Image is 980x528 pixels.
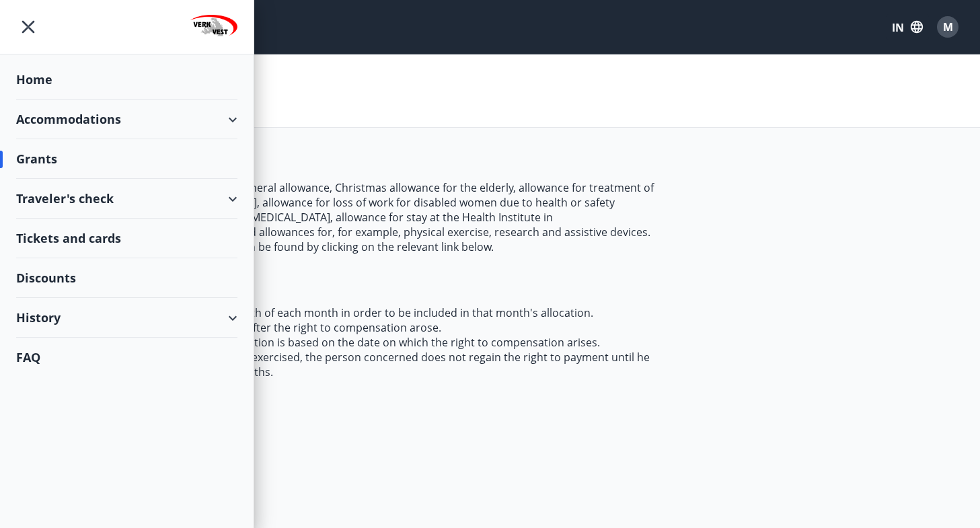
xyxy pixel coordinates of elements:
[190,15,237,42] img: union_logo
[49,335,600,350] font: The calculation of the right to compensation is based on the date on which the right to compensat...
[16,151,57,167] font: Grants
[16,71,52,87] font: Home
[886,14,929,40] button: IN
[16,349,40,365] font: FAQ
[943,20,953,34] font: M
[16,190,114,206] font: Traveler's check
[16,230,121,246] font: Tickets and cards
[16,309,61,326] font: History
[16,270,76,286] font: Discounts
[49,350,650,379] font: When the right to compensation is fully exercised, the person concerned does not regain the right...
[932,11,964,43] button: M
[49,305,593,320] font: Applications must be received by the 20th of each month in order to be included in that month's a...
[892,20,904,35] font: IN
[16,111,121,127] font: Accommodations
[16,15,40,39] button: menu
[22,180,654,254] font: The following are paid: sickness allowance, funeral allowance, Christmas allowance for the elderl...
